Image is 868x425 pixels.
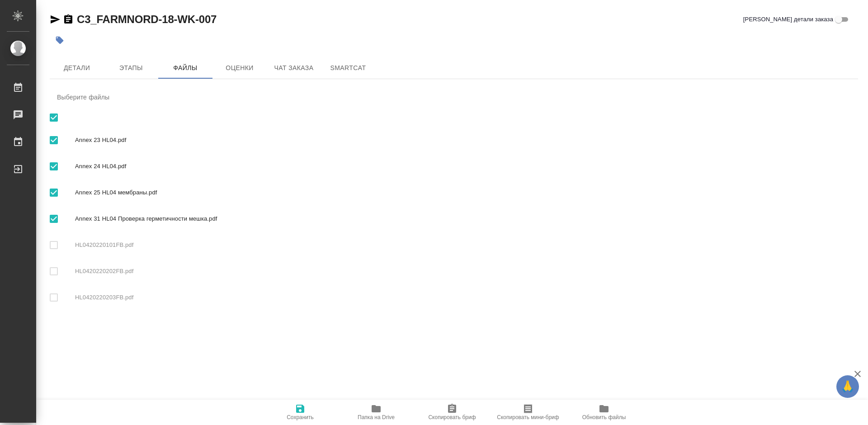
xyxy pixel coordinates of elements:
button: Скопировать ссылку [63,14,74,25]
button: 🙏 [836,375,859,398]
button: Скопировать ссылку для ЯМессенджера [50,14,61,25]
div: Annex 25 HL04 мембраны.pdf [50,179,858,206]
button: Добавить тэг [50,30,70,50]
span: Файлы [164,62,207,74]
span: Выбрать все вложенные папки [44,183,63,202]
div: Annex 31 HL04 Проверка герметичности мешка.pdf [50,206,858,232]
span: Выбрать все вложенные папки [44,131,63,150]
span: Annex 23 HL04.pdf [75,136,851,145]
span: Annex 25 HL04 мембраны.pdf [75,188,851,197]
span: Выбрать все вложенные папки [44,209,63,228]
span: 🙏 [840,377,855,396]
span: Детали [55,62,99,74]
span: SmartCat [326,62,370,74]
span: Annex 31 HL04 Проверка герметичности мешка.pdf [75,214,851,223]
span: Чат заказа [272,62,316,74]
div: Annex 24 HL04.pdf [50,153,858,179]
span: Annex 24 HL04.pdf [75,162,851,171]
span: Выбрать все вложенные папки [44,157,63,176]
div: Annex 23 HL04.pdf [50,127,858,153]
span: Этапы [109,62,153,74]
a: C3_FARMNORD-18-WK-007 [77,13,217,25]
span: [PERSON_NAME] детали заказа [743,15,833,24]
div: Выберите файлы [50,86,858,108]
span: Оценки [218,62,261,74]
